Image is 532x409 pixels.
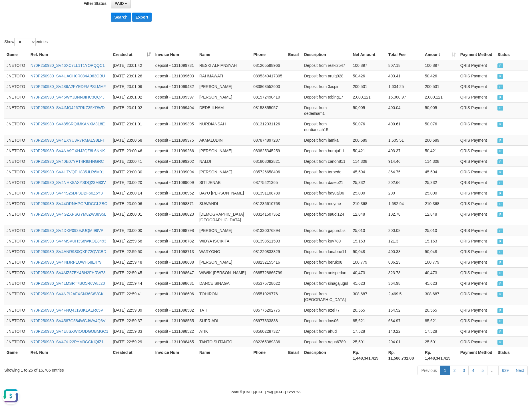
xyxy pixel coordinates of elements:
[386,236,423,246] td: 121.3
[497,181,503,185] span: PAID
[111,13,131,22] button: Search
[458,92,495,102] td: QRIS Payment
[4,188,28,198] td: JNETOTO
[111,81,153,92] td: [DATE] 23:01:06
[31,249,106,254] a: N70P250930_SV4ANR9S0QXP72QVCBD
[111,188,153,198] td: [DATE] 23:00:14
[4,278,28,288] td: JNETOTO
[111,167,153,177] td: [DATE] 23:00:30
[302,49,351,60] th: Description
[153,257,197,267] td: deposit - 1311098688
[197,102,251,119] td: DEDE ILHAM
[197,267,251,278] td: WIWIK [PERSON_NAME]
[440,366,450,375] a: 1
[197,209,251,225] td: [DEMOGRAPHIC_DATA] [GEOGRAPHIC_DATA]
[4,315,28,326] td: JNETOTO
[31,228,103,233] a: N70P250930_SV4DKP093EJUQMI96VP
[350,177,386,188] td: 25,332
[31,122,105,126] a: N70P250930_SV485SRQIMKANXM318E
[111,92,153,102] td: [DATE] 23:01:02
[302,119,351,135] td: Deposit from nurdiansah15
[111,71,153,81] td: [DATE] 23:01:26
[14,38,36,46] select: Showentries
[31,270,106,275] a: N70P250930_SV4MZ57EY4BH2FHRW73
[386,60,423,71] td: 807.18
[153,198,197,209] td: deposit - 1311098871
[302,92,351,102] td: Deposit from tobing17
[302,135,351,145] td: Deposit from lamka
[497,95,503,100] span: PAID
[111,102,153,119] td: [DATE] 23:01:02
[302,305,351,315] td: Deposit from azel77
[251,71,286,81] td: 0895340417305
[31,180,106,185] a: N70P250930_SV4NHK8AXYSDQ23M83V
[386,102,423,119] td: 400.04
[350,288,386,305] td: 308,687
[153,92,197,102] td: deposit - 1311099397
[251,156,286,167] td: 081808082821
[4,60,28,71] td: JNETOTO
[497,106,503,111] span: PAID
[302,225,351,236] td: Deposit from gapurobis
[31,329,108,334] a: N70P250930_SV4E8SXWIOODGOBMGC1
[111,60,153,71] td: [DATE] 23:01:42
[458,60,495,71] td: QRIS Payment
[497,239,503,244] span: PAID
[458,288,495,305] td: QRIS Payment
[497,202,503,206] span: PAID
[386,246,423,257] td: 400.38
[111,267,153,278] td: [DATE] 22:59:45
[386,257,423,267] td: 806.23
[4,236,28,246] td: JNETOTO
[350,246,386,257] td: 50,048
[423,92,458,102] td: 2,000,121
[31,212,106,216] a: N70P250930_SV4GZXPSGYM8ZW38S5L
[251,257,286,267] td: 088232155416
[458,236,495,246] td: QRIS Payment
[4,81,28,92] td: JNETOTO
[153,102,197,119] td: deposit - 1311099404
[350,60,386,71] td: 100,897
[423,81,458,92] td: 200,531
[153,305,197,315] td: deposit - 1311098582
[423,257,458,267] td: 100,779
[478,366,487,375] a: 5
[31,159,104,164] a: N70P250930_SV40E07YPT4RI6HNGRC
[458,267,495,278] td: QRIS Payment
[302,167,351,177] td: Deposit from torpedo
[302,145,351,156] td: Deposit from burujul11
[31,281,105,286] a: N70P250930_SV4LMSRT7BO5R6W8J20
[497,212,503,217] span: PAID
[498,366,512,375] a: 629
[350,278,386,288] td: 45,623
[497,85,503,89] span: PAID
[111,209,153,225] td: [DATE] 23:00:01
[153,49,197,60] th: Invoice Num
[197,92,251,102] td: [PERSON_NAME]
[4,305,28,315] td: JNETOTO
[4,209,28,225] td: JNETOTO
[197,60,251,71] td: RESKI ALFIANSYAH
[4,288,28,305] td: JNETOTO
[111,198,153,209] td: [DATE] 23:00:06
[423,225,458,236] td: 25,010
[386,278,423,288] td: 364.98
[386,225,423,236] td: 200.08
[386,71,423,81] td: 403.41
[350,267,386,278] td: 40,473
[423,71,458,81] td: 50,426
[386,156,423,167] td: 914.46
[458,177,495,188] td: QRIS Payment
[251,49,286,60] th: Phone
[197,225,251,236] td: [PERSON_NAME]
[497,250,503,254] span: PAID
[251,246,286,257] td: 081220833829
[302,236,351,246] td: Deposit from kuy789
[197,198,251,209] td: SUWANDI
[31,292,104,296] a: N70P250930_SV4NPI2AFXSN36S6VGK
[302,198,351,209] td: Deposit from meyme
[153,81,197,92] td: deposit - 1311099432
[31,105,105,110] a: N70P250930_SV4IMQ4267RKZ35YRWD
[153,177,197,188] td: deposit - 1311099009
[153,209,197,225] td: deposit - 1311098823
